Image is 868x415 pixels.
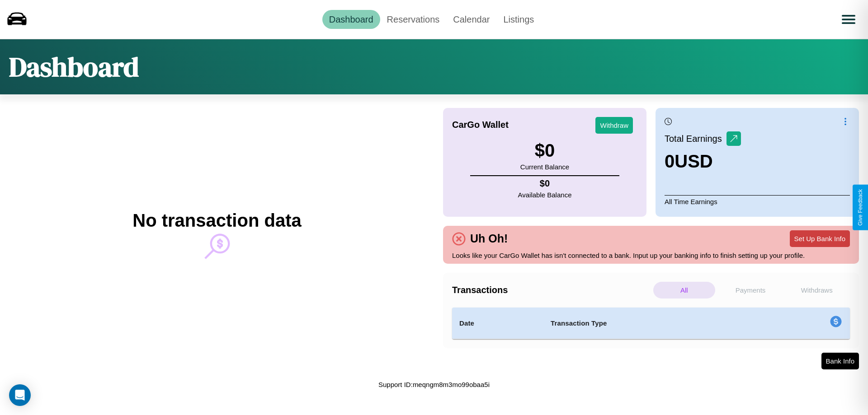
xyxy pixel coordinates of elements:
[378,378,490,391] p: Support ID: meqngm8m3mo99obaa5i
[665,151,741,172] h3: 0 USD
[132,210,301,231] h2: No transaction data
[821,353,859,369] button: Bank Info
[380,10,447,29] a: Reservations
[551,318,756,329] h4: Transaction Type
[9,384,31,406] div: Open Intercom Messenger
[466,232,512,245] h4: Uh Oh!
[857,189,863,226] div: Give Feedback
[452,285,651,295] h4: Transactions
[836,7,861,32] button: Open menu
[459,318,536,329] h4: Date
[786,282,848,298] p: Withdraws
[9,48,139,85] h1: Dashboard
[520,161,569,173] p: Current Balance
[665,195,850,208] p: All Time Earnings
[595,117,633,134] button: Withdraw
[322,10,380,29] a: Dashboard
[518,178,572,189] h4: $ 0
[665,131,726,147] p: Total Earnings
[518,189,572,201] p: Available Balance
[720,282,782,298] p: Payments
[790,230,850,247] button: Set Up Bank Info
[496,10,541,29] a: Listings
[452,308,850,339] table: simple table
[520,140,569,161] h3: $ 0
[653,282,715,298] p: All
[452,120,509,130] h4: CarGo Wallet
[452,249,850,261] p: Looks like your CarGo Wallet has isn't connected to a bank. Input up your banking info to finish ...
[446,10,496,29] a: Calendar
